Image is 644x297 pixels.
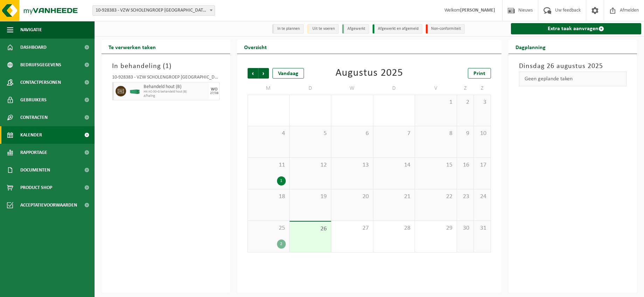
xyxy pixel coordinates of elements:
span: Product Shop [20,179,52,196]
li: Afgewerkt [342,24,369,34]
td: Z [474,82,491,95]
span: 6 [335,130,369,137]
span: 1 [165,63,169,70]
span: Acceptatievoorwaarden [20,196,77,214]
span: 1 [418,99,453,106]
span: 23 [461,193,470,201]
li: Afgewerkt en afgemeld [373,24,422,34]
span: 10-928383 - VZW SCHOLENGROEP SINT-MICHIEL - CAMPUS BARNUM - ROESELARE [93,6,215,15]
span: 20 [335,193,369,201]
span: 21 [377,193,411,201]
h3: Dinsdag 26 augustus 2025 [519,61,626,72]
div: Augustus 2025 [335,68,403,79]
h2: Te verwerken taken [102,40,163,54]
span: 8 [418,130,453,137]
div: Geen geplande taken [519,72,626,86]
td: Z [457,82,474,95]
span: 5 [293,130,327,137]
span: 27 [335,224,369,232]
td: D [290,82,331,95]
td: M [248,82,289,95]
span: Rapportage [20,144,47,161]
span: 29 [418,224,453,232]
span: 16 [461,161,470,169]
li: In te plannen [272,24,304,34]
span: 2 [461,99,470,106]
span: 30 [461,224,470,232]
span: 26 [293,225,327,233]
span: Documenten [20,161,50,179]
span: 13 [335,161,369,169]
a: Extra taak aanvragen [511,23,641,34]
span: Contactpersonen [20,74,61,91]
span: 14 [377,161,411,169]
span: Kalender [20,126,42,144]
span: 18 [251,193,285,201]
strong: [PERSON_NAME] [460,8,495,13]
h2: Dagplanning [508,40,553,54]
span: 28 [377,224,411,232]
div: 27/08 [210,92,219,95]
span: 24 [477,193,487,201]
div: WO [211,87,217,92]
span: Contracten [20,109,48,126]
span: 11 [251,161,285,169]
span: 3 [477,99,487,106]
span: Gebruikers [20,91,47,109]
span: Print [473,71,485,76]
span: HK-XC-30-G behandeld hout (B) [144,90,207,94]
span: 25 [251,224,285,232]
div: 1 [277,176,286,185]
li: Uit te voeren [307,24,339,34]
span: Afhaling [144,94,207,98]
div: Vandaag [272,68,304,79]
img: HK-XC-30-GN-00 [130,89,140,94]
span: 4 [251,130,285,137]
h3: In behandeling ( ) [112,61,220,72]
span: 22 [418,193,453,201]
span: 17 [477,161,487,169]
span: 7 [377,130,411,137]
td: V [415,82,457,95]
span: 12 [293,161,327,169]
a: Print [468,68,491,79]
span: 31 [477,224,487,232]
li: Non-conformiteit [426,24,465,34]
iframe: chat widget [4,282,117,297]
span: Dashboard [20,39,47,56]
span: 9 [461,130,470,137]
h2: Overzicht [237,40,274,54]
div: 10-928383 - VZW SCHOLENGROEP [GEOGRAPHIC_DATA] - CAMPUS [GEOGRAPHIC_DATA] - [GEOGRAPHIC_DATA] [112,75,220,82]
td: W [331,82,373,95]
span: 15 [418,161,453,169]
span: Volgende [258,68,269,79]
td: D [373,82,415,95]
span: 10 [477,130,487,137]
span: Bedrijfsgegevens [20,56,61,74]
span: Behandeld hout (B) [144,84,207,90]
span: 10-928383 - VZW SCHOLENGROEP SINT-MICHIEL - CAMPUS BARNUM - ROESELARE [92,5,215,16]
span: Navigatie [20,21,42,39]
span: Vorige [248,68,258,79]
span: 19 [293,193,327,201]
div: 2 [277,239,286,249]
